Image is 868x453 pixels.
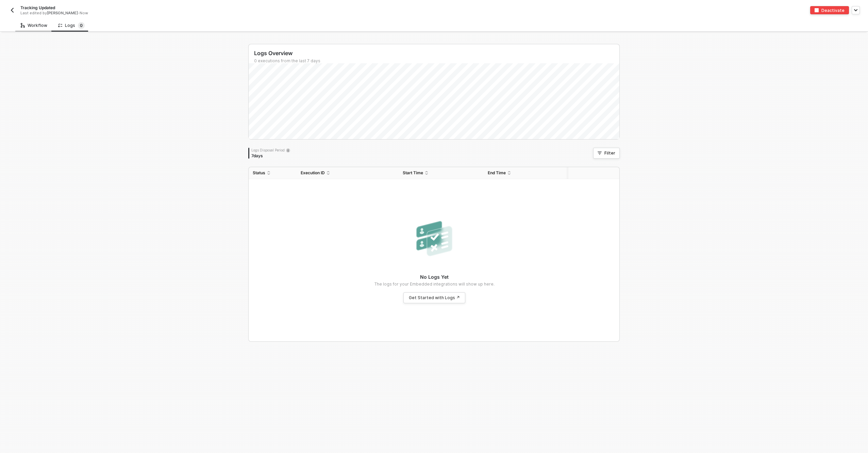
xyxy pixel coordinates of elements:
div: Get Started with Logs ↗ [409,295,460,301]
img: deactivate [815,8,819,12]
div: Filter [604,150,615,156]
th: Execution ID [297,167,399,179]
span: Tracking Updated [20,5,55,11]
span: Start Time [403,170,423,176]
div: Logs Overview [254,50,619,57]
div: 7 days [251,153,290,159]
button: deactivateDeactivate [810,6,849,14]
img: back [10,7,15,13]
img: nologs [412,217,456,261]
span: Status [253,170,265,176]
button: back [8,6,16,14]
div: Deactivate [821,7,845,13]
div: Logs [58,22,85,29]
div: 0 executions from the last 7 days [254,58,619,64]
sup: 0 [78,22,85,29]
th: Start Time [399,167,484,179]
th: Status [249,167,297,179]
th: End Time [484,167,569,179]
p: No Logs Yet [420,274,449,280]
div: Workflow [21,23,47,28]
span: [PERSON_NAME] [47,11,78,15]
a: Get Started with Logs ↗ [403,292,465,303]
span: End Time [488,170,506,176]
div: Last edited by - Now [20,11,418,16]
p: The logs for your Embedded integrations will show up here. [374,281,495,287]
button: Filter [593,148,620,159]
div: Logs Disposal Period [251,148,290,152]
span: Execution ID [301,170,325,176]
